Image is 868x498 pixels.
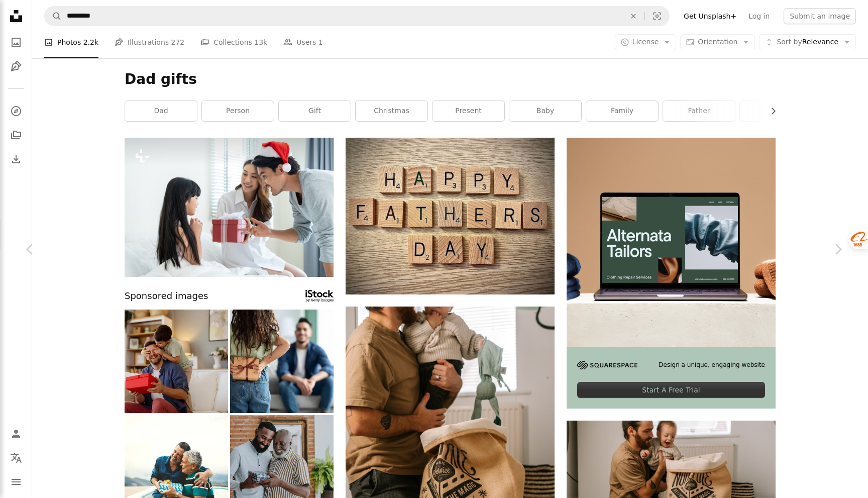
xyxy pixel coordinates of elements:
[279,101,351,121] a: gift
[759,34,856,50] button: Sort byRelevance
[764,101,776,121] button: scroll list to the right
[808,201,868,297] a: Next
[318,37,323,48] span: 1
[125,101,197,121] a: dad
[659,361,765,369] span: Design a unique, engaging website
[346,138,555,294] img: brown wooden letter letter letter letter
[586,101,658,121] a: family
[784,8,856,24] button: Submit an image
[645,7,669,26] button: Visual search
[115,26,184,58] a: Illustrations 272
[567,138,776,347] img: file-1707885205802-88dd96a21c72image
[6,101,26,121] a: Explore
[125,70,776,88] h1: Dad gifts
[678,8,742,24] a: Get Unsplash+
[125,310,228,413] img: I have the best dad ever
[740,101,812,121] a: surprise
[125,203,334,212] a: Asian lovely young little daughter open present gift box from parents. Happy family, little kid f...
[230,310,334,413] img: Little girl greeting her dad with Fathers Day, holding gift behing back
[45,7,62,26] button: Search Unsplash
[254,37,267,48] span: 13k
[346,211,555,220] a: brown wooden letter letter letter letter
[6,424,26,444] a: Log in / Sign up
[432,101,504,121] a: present
[632,38,659,46] span: License
[577,382,765,398] div: Start A Free Trial
[663,101,735,121] a: father
[44,6,670,26] form: Find visuals sitewide
[698,38,737,46] span: Orientation
[6,56,26,76] a: Illustrations
[577,361,637,369] img: file-1705255347840-230a6ab5bca9image
[356,101,427,121] a: christmas
[6,472,26,492] button: Menu
[615,34,677,50] button: License
[567,485,776,494] a: a man sitting on the floor holding a baby next to a bag
[171,37,185,48] span: 272
[680,34,755,50] button: Orientation
[125,138,334,277] img: Asian lovely young little daughter open present gift box from parents. Happy family, little kid f...
[6,448,26,468] button: Language
[509,101,581,121] a: baby
[202,101,274,121] a: person
[567,138,776,409] a: Design a unique, engaging websiteStart A Free Trial
[6,32,26,52] a: Photos
[283,26,323,58] a: Users 1
[622,7,644,26] button: Clear
[742,8,776,24] a: Log in
[777,37,838,47] span: Relevance
[125,289,208,304] span: Sponsored images
[346,458,555,467] a: a man holding a baby in his arms
[777,38,802,46] span: Sort by
[6,149,26,169] a: Download History
[200,26,267,58] a: Collections 13k
[6,125,26,145] a: Collections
